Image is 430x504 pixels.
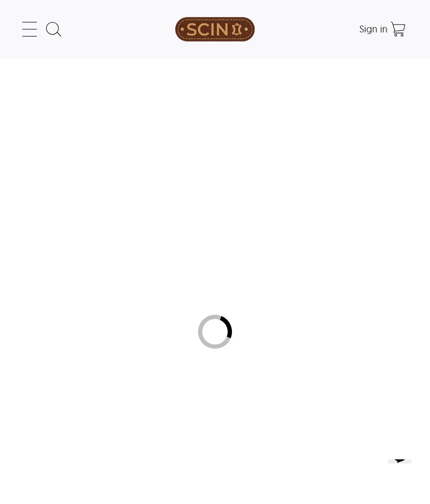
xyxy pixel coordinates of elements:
iframe: chat widget [384,459,419,493]
a: SCIN [151,5,280,53]
span: Sign in [359,23,388,35]
a: Sign in [359,26,388,34]
img: SCIN [175,5,255,53]
a: Shopping Cart [388,19,409,40]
